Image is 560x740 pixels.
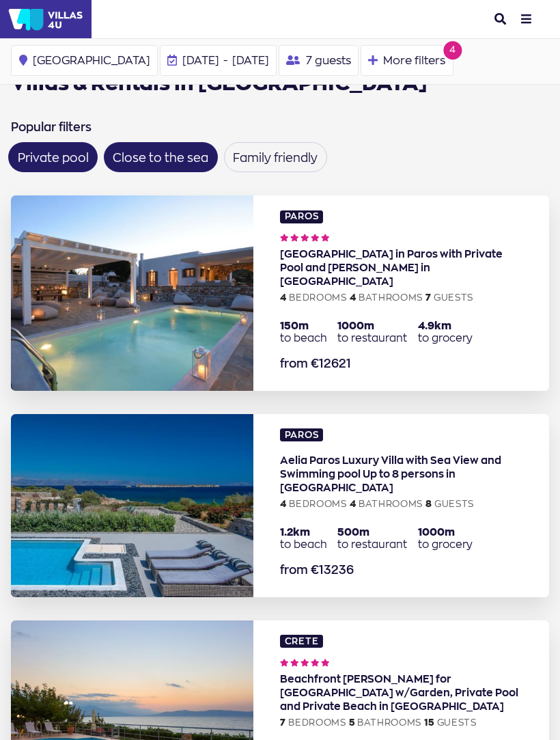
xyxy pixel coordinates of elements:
span: More filters [383,55,445,66]
span: 7 guests [306,55,351,66]
span: [DATE] [232,53,269,67]
button: [DATE] - [DATE] [160,45,277,76]
button: More filters 4 [361,45,453,76]
label: Close to the sea [113,152,208,163]
span: - [223,55,228,66]
button: 7 guests [279,45,358,76]
legend: Popular filters [11,118,326,137]
img: Aiolos [11,195,253,391]
img: Aelia Luxury Villa [11,414,253,597]
label: Private pool [18,152,89,163]
span: [GEOGRAPHIC_DATA] [33,55,150,66]
span: [DATE] [182,53,219,67]
label: Family friendly [233,152,318,163]
span: 4 [443,41,462,59]
button: [GEOGRAPHIC_DATA] [11,45,157,76]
